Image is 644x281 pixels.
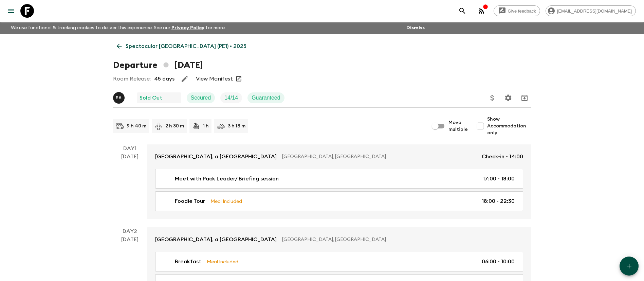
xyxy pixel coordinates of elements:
[187,92,215,103] div: Secured
[113,39,250,53] a: Spectacular [GEOGRAPHIC_DATA] (PE1) • 2025
[203,123,209,129] p: 1 h
[210,197,242,205] p: Meal Included
[282,236,518,243] p: [GEOGRAPHIC_DATA], [GEOGRAPHIC_DATA]
[282,153,476,160] p: [GEOGRAPHIC_DATA], [GEOGRAPHIC_DATA]
[155,252,523,271] a: BreakfastMeal Included06:00 - 10:00
[126,42,246,50] p: Spectacular [GEOGRAPHIC_DATA] (PE1) • 2025
[175,258,201,266] p: Breakfast
[405,23,426,33] button: Dismiss
[8,22,228,34] p: We use functional & tracking cookies to deliver this experience. See our for more.
[483,175,515,183] p: 17:00 - 18:00
[501,91,515,105] button: Settings
[116,95,122,101] p: E A
[487,116,531,136] span: Show Accommodation only
[147,227,531,252] a: [GEOGRAPHIC_DATA], a [GEOGRAPHIC_DATA][GEOGRAPHIC_DATA], [GEOGRAPHIC_DATA]
[113,144,147,153] p: Day 1
[207,258,238,265] p: Meal Included
[196,75,233,82] a: View Manifest
[220,92,242,103] div: Trip Fill
[4,4,18,18] button: menu
[147,144,531,169] a: [GEOGRAPHIC_DATA], a [GEOGRAPHIC_DATA][GEOGRAPHIC_DATA], [GEOGRAPHIC_DATA]Check-in - 14:00
[113,58,203,72] h1: Departure [DATE]
[448,119,468,133] span: Move multiple
[155,169,523,189] a: Meet with Pack Leader/ Briefing session17:00 - 18:00
[113,92,126,104] button: EA
[155,191,523,211] a: Foodie TourMeal Included18:00 - 22:30
[154,75,174,83] p: 45 days
[252,94,280,102] p: Guaranteed
[113,227,147,235] p: Day 2
[113,75,151,83] p: Room Release:
[518,91,531,105] button: Archive (Completed, Cancelled or Unsynced Departures only)
[121,153,139,219] div: [DATE]
[191,94,211,102] p: Secured
[155,235,277,244] p: [GEOGRAPHIC_DATA], a [GEOGRAPHIC_DATA]
[456,4,469,18] button: search adventures
[482,197,515,205] p: 18:00 - 22:30
[553,8,636,14] span: [EMAIL_ADDRESS][DOMAIN_NAME]
[494,5,540,16] a: Give feedback
[175,197,205,205] p: Foodie Tour
[171,25,204,30] a: Privacy Policy
[504,8,540,14] span: Give feedback
[546,5,636,16] div: [EMAIL_ADDRESS][DOMAIN_NAME]
[485,91,499,105] button: Update Price, Early Bird Discount and Costs
[228,123,245,129] p: 3 h 18 m
[140,94,162,102] p: Sold Out
[113,94,126,100] span: Ernesto Andrade
[155,153,277,161] p: [GEOGRAPHIC_DATA], a [GEOGRAPHIC_DATA]
[127,123,146,129] p: 9 h 40 m
[224,94,238,102] p: 14 / 14
[175,175,279,183] p: Meet with Pack Leader/ Briefing session
[165,123,184,129] p: 2 h 30 m
[482,258,515,266] p: 06:00 - 10:00
[482,153,523,161] p: Check-in - 14:00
